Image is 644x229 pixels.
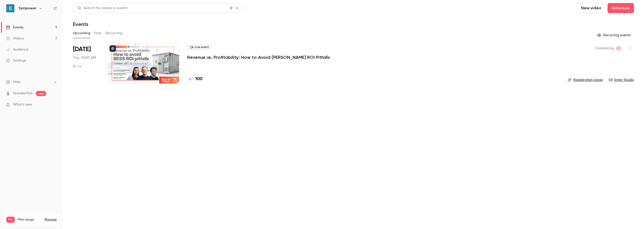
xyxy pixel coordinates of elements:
[13,79,20,85] span: Help
[6,79,57,85] li: help-dropdown-opener
[617,45,621,51] span: MT
[106,29,123,37] button: Recurring
[73,45,91,53] span: [DATE]
[45,218,57,222] a: Manage
[6,25,23,30] div: Events
[73,21,88,27] h1: Events
[94,29,102,37] button: Past
[6,217,15,223] span: Pro
[73,43,99,83] div: Sep 25 Thu, 10:00 AM (Europe/Amsterdam)
[195,76,203,82] h4: 100
[13,91,33,96] a: SpeakerHub
[187,44,212,50] span: Live event
[73,55,96,60] span: Thu, 10:00 AM
[608,3,634,13] button: Schedule
[6,58,26,63] div: Settings
[36,91,46,96] span: new
[73,64,82,68] div: 1 h
[595,45,614,51] span: Created by
[568,77,603,82] a: Registration page
[13,102,32,107] span: What's new
[6,47,28,52] div: Audience
[577,3,606,13] button: New video
[6,4,14,12] img: Sympower
[51,103,57,107] iframe: Noticeable Trigger
[609,77,634,82] a: Enter Studio
[6,36,24,41] div: Videos
[73,29,90,37] button: Upcoming
[616,45,622,51] span: Manon Thomas
[595,31,634,39] button: Recurring events
[77,6,128,11] div: Search for videos or events
[19,6,36,11] h6: Sympower
[187,54,330,60] a: Revenue vs. Profitability: How to Avoid [PERSON_NAME] ROI Pitfalls
[187,76,203,82] a: 100
[18,218,42,222] span: Plan usage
